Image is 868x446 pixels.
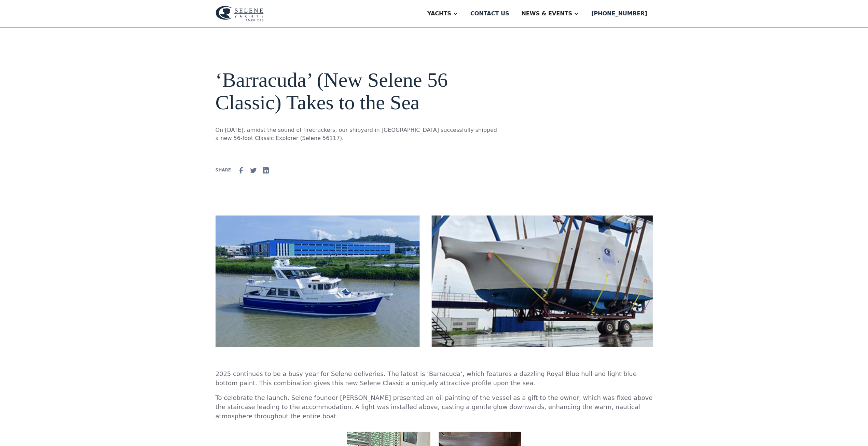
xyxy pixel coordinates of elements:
div: Contact us [470,10,509,18]
h1: ‘Barracuda’ (New Selene 56 Classic) Takes to the Sea [216,69,500,114]
p: To celebrate the launch, Selene founder [PERSON_NAME] presented an oil painting of the vessel as ... [216,393,653,421]
img: facebook [237,166,245,175]
div: News & EVENTS [521,10,572,18]
img: Twitter [249,166,258,175]
p: On [DATE], amidst the sound of firecrackers, our shipyard in [GEOGRAPHIC_DATA] successfully shipp... [216,126,500,142]
div: SHARE [216,167,231,173]
img: ‘Barracuda’ (New Selene 56 Classic) Takes to the Sea [216,215,653,347]
div: Yachts [427,10,451,18]
div: [PHONE_NUMBER] [591,10,647,18]
img: logo [216,6,264,22]
img: Linkedin [262,166,270,175]
p: 2025 continues to be a busy year for Selene deliveries. The latest is ‘Barracuda’, which features... [216,369,653,388]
